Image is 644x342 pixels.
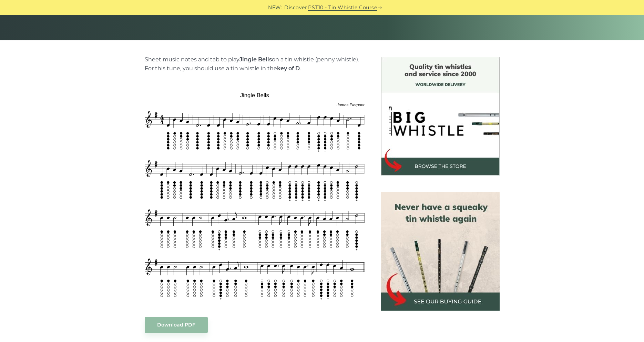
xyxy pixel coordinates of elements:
p: Sheet music notes and tab to play on a tin whistle (penny whistle). For this tune, you should use... [145,55,365,73]
span: Discover [284,4,307,12]
a: Download PDF [145,317,208,333]
img: BigWhistle Tin Whistle Store [381,57,500,175]
img: tin whistle buying guide [381,192,500,311]
strong: key of D [277,65,300,72]
span: NEW: [268,4,282,12]
img: Jingle Bells Tin Whistle Tab & Sheet Music [145,87,365,303]
a: PST10 - Tin Whistle Course [308,4,377,12]
strong: Jingle Bells [239,56,272,63]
